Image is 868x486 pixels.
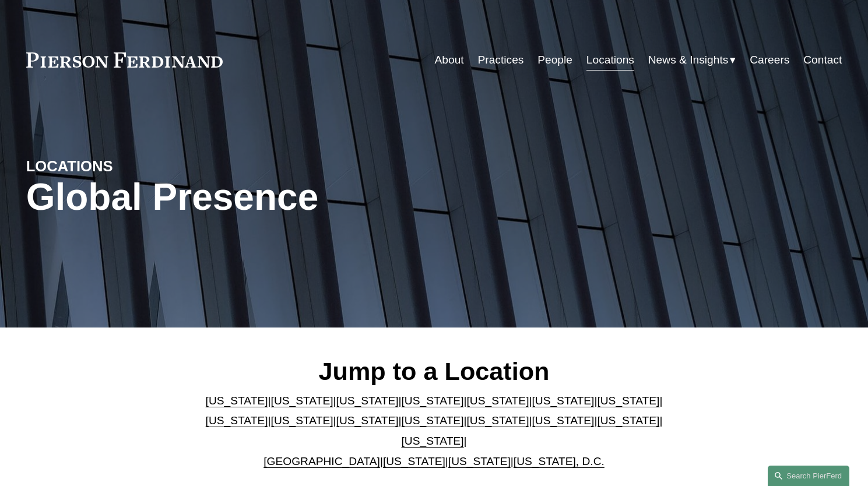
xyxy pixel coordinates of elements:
[466,414,529,427] a: [US_STATE]
[206,395,268,407] a: [US_STATE]
[514,455,605,467] a: [US_STATE], D.C.
[26,157,230,175] h4: LOCATIONS
[537,49,572,71] a: People
[803,49,842,71] a: Contact
[402,395,464,407] a: [US_STATE]
[383,455,445,467] a: [US_STATE]
[750,49,789,71] a: Careers
[196,391,672,471] p: | | | | | | | | | | | | | | | | | |
[532,414,594,427] a: [US_STATE]
[336,395,399,407] a: [US_STATE]
[271,414,333,427] a: [US_STATE]
[586,49,634,71] a: Locations
[648,50,729,71] span: News & Insights
[648,49,736,71] a: folder dropdown
[26,176,570,219] h1: Global Presence
[206,414,268,427] a: [US_STATE]
[271,395,333,407] a: [US_STATE]
[466,395,529,407] a: [US_STATE]
[532,395,594,407] a: [US_STATE]
[196,356,672,386] h2: Jump to a Location
[336,414,399,427] a: [US_STATE]
[263,455,380,467] a: [GEOGRAPHIC_DATA]
[597,414,659,427] a: [US_STATE]
[448,455,511,467] a: [US_STATE]
[768,466,849,486] a: Search this site
[478,49,524,71] a: Practices
[402,435,464,447] a: [US_STATE]
[435,49,464,71] a: About
[402,414,464,427] a: [US_STATE]
[597,395,659,407] a: [US_STATE]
